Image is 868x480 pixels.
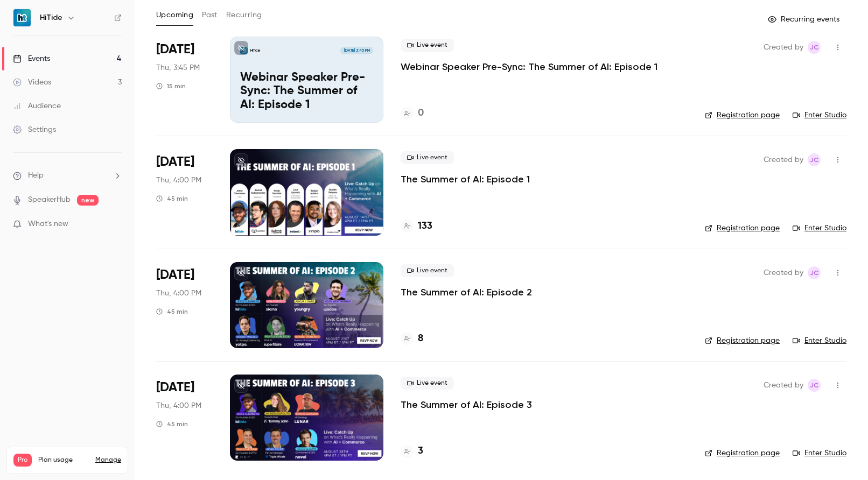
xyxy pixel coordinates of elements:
[764,41,803,54] span: Created by
[808,266,821,279] span: Jesse Clemmens
[401,39,454,52] span: Live event
[13,454,32,467] span: Pro
[156,6,193,24] button: Upcoming
[401,151,454,164] span: Live event
[40,12,62,23] h6: HiTide
[77,195,99,206] span: new
[810,153,818,166] span: JC
[793,110,846,121] a: Enter Studio
[156,37,213,123] div: Aug 14 Thu, 3:45 PM (America/New York)
[808,379,821,392] span: Jesse Clemmens
[156,82,186,90] div: 15 min
[763,11,846,28] button: Recurring events
[28,194,71,206] a: SpeakerHub
[764,153,803,166] span: Created by
[156,262,213,348] div: Aug 21 Thu, 4:00 PM (America/New York)
[95,456,121,464] a: Manage
[705,110,780,121] a: Registration page
[226,6,262,24] button: Recurring
[250,48,261,53] p: HiTide
[418,444,423,458] h4: 3
[13,170,122,181] li: help-dropdown-opener
[793,448,846,458] a: Enter Studio
[401,286,532,299] a: The Summer of AI: Episode 2
[401,219,432,234] a: 133
[156,62,200,73] span: Thu, 3:45 PM
[810,379,818,392] span: JC
[810,41,818,54] span: JC
[156,41,194,58] span: [DATE]
[156,400,201,411] span: Thu, 4:00 PM
[156,379,194,396] span: [DATE]
[13,9,31,26] img: HiTide
[401,444,423,458] a: 3
[705,335,780,346] a: Registration page
[156,266,194,284] span: [DATE]
[156,420,188,428] div: 45 min
[156,175,201,186] span: Thu, 4:00 PM
[418,219,432,234] h4: 133
[13,77,51,88] div: Videos
[793,335,846,346] a: Enter Studio
[401,377,454,390] span: Live event
[28,170,44,181] span: Help
[156,375,213,461] div: Aug 28 Thu, 4:00 PM (America/New York)
[13,124,56,135] div: Settings
[156,153,194,171] span: [DATE]
[764,379,803,392] span: Created by
[808,41,821,54] span: Jesse Clemmens
[202,6,218,24] button: Past
[764,266,803,279] span: Created by
[401,106,424,121] a: 0
[38,456,89,464] span: Plan usage
[401,173,530,186] a: The Summer of AI: Episode 1
[418,331,423,346] h4: 8
[28,218,68,230] span: What's new
[705,223,780,234] a: Registration page
[230,37,383,123] a: Webinar Speaker Pre-Sync: The Summer of AI: Episode 1HiTide[DATE] 3:45 PMWebinar Speaker Pre-Sync...
[401,60,657,73] a: Webinar Speaker Pre-Sync: The Summer of AI: Episode 1
[401,331,423,346] a: 8
[156,149,213,235] div: Aug 14 Thu, 4:00 PM (America/New York)
[156,194,188,203] div: 45 min
[156,288,201,299] span: Thu, 4:00 PM
[808,153,821,166] span: Jesse Clemmens
[401,264,454,277] span: Live event
[240,71,373,112] p: Webinar Speaker Pre-Sync: The Summer of AI: Episode 1
[13,101,61,111] div: Audience
[810,266,818,279] span: JC
[340,47,373,54] span: [DATE] 3:45 PM
[705,448,780,458] a: Registration page
[401,398,532,411] a: The Summer of AI: Episode 3
[793,223,846,234] a: Enter Studio
[13,53,50,64] div: Events
[418,106,424,121] h4: 0
[156,307,188,316] div: 45 min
